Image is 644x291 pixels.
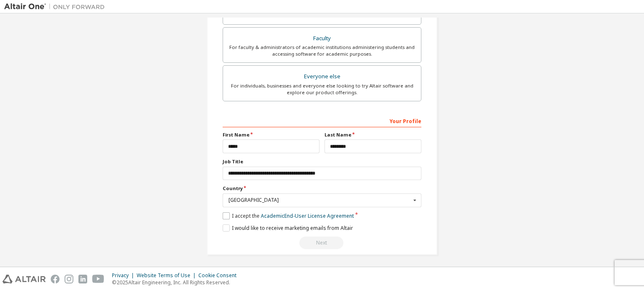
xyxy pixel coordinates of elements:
label: I accept the [223,212,354,219]
a: Academic End-User License Agreement [261,212,354,219]
label: Last Name [325,131,421,138]
label: Job Title [223,158,421,165]
div: Everyone else [228,71,416,82]
div: Your Profile [223,114,421,127]
div: [GEOGRAPHIC_DATA] [229,198,411,203]
div: Cookie Consent [198,272,241,279]
div: For faculty & administrators of academic institutions administering students and accessing softwa... [228,44,416,57]
label: First Name [223,131,319,138]
div: Privacy [112,272,137,279]
img: altair_logo.svg [3,275,46,283]
label: Country [223,185,421,192]
img: youtube.svg [92,275,104,283]
div: Read and acccept EULA to continue [223,237,421,249]
p: © 2025 Altair Engineering, Inc. All Rights Reserved. [112,279,241,286]
div: Faculty [228,33,416,44]
img: linkedin.svg [78,275,87,283]
img: facebook.svg [51,275,60,283]
img: Altair One [4,3,109,11]
img: instagram.svg [65,275,73,283]
label: I would like to receive marketing emails from Altair [223,224,353,232]
div: For individuals, businesses and everyone else looking to try Altair software and explore our prod... [228,82,416,96]
div: Website Terms of Use [137,272,198,279]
